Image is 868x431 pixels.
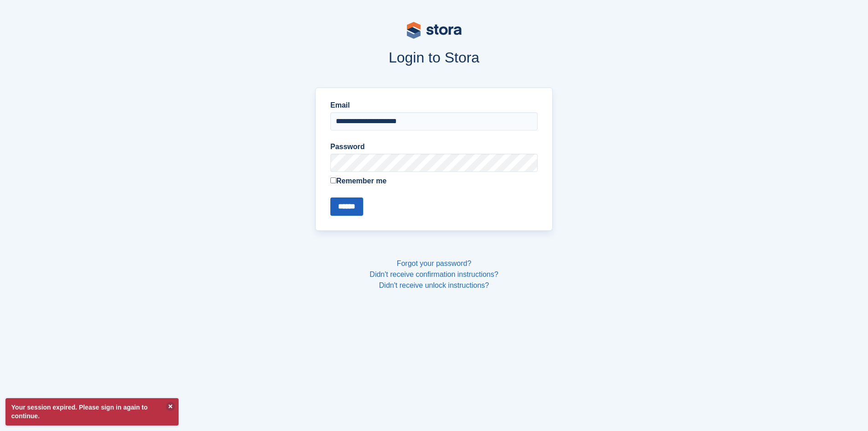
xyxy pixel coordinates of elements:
label: Password [330,141,538,152]
h1: Login to Stora [142,49,727,66]
a: Forgot your password? [397,260,472,267]
img: stora-logo-53a41332b3708ae10de48c4981b4e9114cc0af31d8433b30ea865607fb682f29.svg [407,22,462,39]
a: Didn't receive confirmation instructions? [370,270,498,278]
p: Your session expired. Please sign in again to continue. [5,398,179,426]
label: Remember me [330,176,538,187]
label: Email [330,100,538,111]
input: Remember me [330,177,336,183]
a: Didn't receive unlock instructions? [379,281,489,289]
